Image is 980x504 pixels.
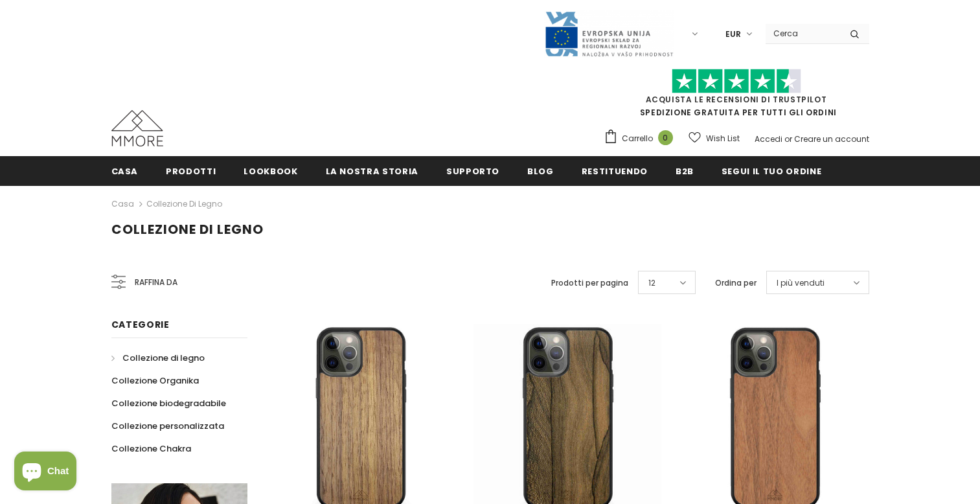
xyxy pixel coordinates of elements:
span: Lookbook [244,165,297,178]
span: Wish List [706,132,740,145]
span: Collezione biodegradabile [111,397,226,409]
img: Casi MMORE [111,110,163,146]
a: Carrello 0 [604,129,679,148]
a: Restituendo [582,156,648,185]
span: Blog [527,165,554,178]
a: Collezione biodegradabile [111,392,226,415]
span: 12 [648,277,655,290]
a: Collezione Organika [111,369,199,392]
a: Casa [111,196,134,212]
span: or [784,133,792,144]
a: Collezione Chakra [111,437,191,460]
a: Collezione di legno [146,198,222,209]
span: Collezione Organika [111,374,199,387]
a: Segui il tuo ordine [722,156,821,185]
span: Collezione personalizzata [111,420,224,432]
span: I più venduti [777,277,825,290]
span: EUR [725,28,741,41]
span: Casa [111,165,139,178]
span: La nostra storia [326,165,418,178]
a: Blog [527,156,554,185]
a: Wish List [689,127,740,150]
a: Acquista le recensioni di TrustPilot [646,94,827,105]
label: Ordina per [715,277,757,290]
a: Casa [111,156,139,185]
a: La nostra storia [326,156,418,185]
span: Carrello [622,132,653,145]
span: Collezione di legno [111,220,264,238]
span: Segui il tuo ordine [722,165,821,178]
span: Collezione di legno [122,352,205,364]
img: Javni Razpis [544,10,674,58]
span: 0 [658,130,673,145]
span: Collezione Chakra [111,442,191,455]
a: Lookbook [244,156,297,185]
a: Javni Razpis [544,28,674,39]
label: Prodotti per pagina [551,277,628,290]
input: Search Site [766,24,840,43]
span: SPEDIZIONE GRATUITA PER TUTTI GLI ORDINI [604,74,869,118]
a: Accedi [755,133,782,144]
a: B2B [676,156,694,185]
a: Creare un account [794,133,869,144]
span: Raffina da [135,275,177,290]
span: Categorie [111,318,170,331]
span: Prodotti [166,165,216,178]
a: supporto [446,156,499,185]
span: supporto [446,165,499,178]
a: Collezione di legno [111,347,205,369]
span: Restituendo [582,165,648,178]
a: Collezione personalizzata [111,415,224,437]
span: B2B [676,165,694,178]
img: Fidati di Pilot Stars [672,69,801,94]
a: Prodotti [166,156,216,185]
inbox-online-store-chat: Shopify online store chat [10,452,80,494]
